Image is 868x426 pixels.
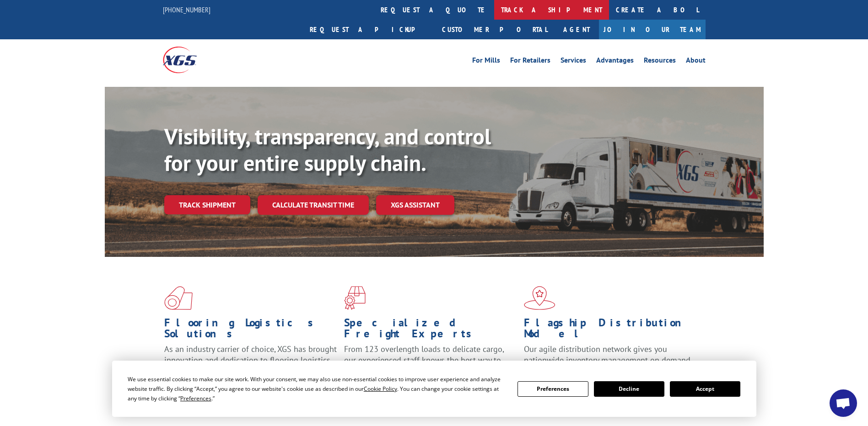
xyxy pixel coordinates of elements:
[561,57,586,67] a: Services
[112,361,756,417] div: Cookie Consent Prompt
[376,195,454,215] a: XGS ASSISTANT
[128,374,507,403] div: We use essential cookies to make our site work. With your consent, we may also use non-essential ...
[344,286,366,310] img: xgs-icon-focused-on-flooring-red
[435,20,554,39] a: Customer Portal
[344,344,517,384] p: From 123 overlength loads to delicate cargo, our experienced staff knows the best way to move you...
[554,20,599,39] a: Agent
[510,57,550,67] a: For Retailers
[164,344,337,376] span: As an industry carrier of choice, XGS has brought innovation and dedication to flooring logistics...
[164,122,491,177] b: Visibility, transparency, and control for your entire supply chain.
[164,286,193,310] img: xgs-icon-total-supply-chain-intelligence-red
[518,381,588,397] button: Preferences
[686,57,706,67] a: About
[344,317,517,344] h1: Specialized Freight Experts
[670,381,740,397] button: Accept
[258,195,369,215] a: Calculate transit time
[596,57,634,67] a: Advantages
[524,317,697,344] h1: Flagship Distribution Model
[594,381,664,397] button: Decline
[830,389,857,417] div: Open chat
[303,20,435,39] a: Request a pickup
[472,57,500,67] a: For Mills
[364,385,397,393] span: Cookie Policy
[164,195,250,214] a: Track shipment
[163,5,210,14] a: [PHONE_NUMBER]
[644,57,676,67] a: Resources
[599,20,706,39] a: Join Our Team
[524,286,555,310] img: xgs-icon-flagship-distribution-model-red
[524,344,692,365] span: Our agile distribution network gives you nationwide inventory management on demand.
[180,394,211,402] span: Preferences
[164,317,337,344] h1: Flooring Logistics Solutions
